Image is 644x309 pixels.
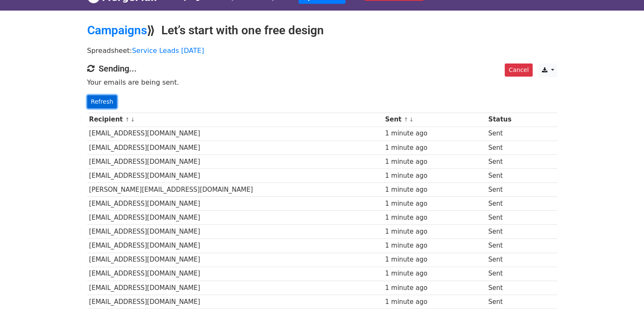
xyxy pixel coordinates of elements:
[87,141,383,154] td: [EMAIL_ADDRESS][DOMAIN_NAME]
[87,253,383,267] td: [EMAIL_ADDRESS][DOMAIN_NAME]
[486,154,522,168] td: Sent
[87,23,557,38] h2: ⟫ Let’s start with one free design
[87,211,383,225] td: [EMAIL_ADDRESS][DOMAIN_NAME]
[87,183,383,197] td: [PERSON_NAME][EMAIL_ADDRESS][DOMAIN_NAME]
[385,227,484,237] div: 1 minute ago
[87,113,383,127] th: Recipient
[87,197,383,211] td: [EMAIL_ADDRESS][DOMAIN_NAME]
[385,269,484,279] div: 1 minute ago
[486,239,522,253] td: Sent
[486,168,522,182] td: Sent
[486,281,522,295] td: Sent
[486,127,522,141] td: Sent
[486,267,522,281] td: Sent
[486,211,522,225] td: Sent
[385,283,484,293] div: 1 minute ago
[87,46,557,55] p: Spreadsheet:
[486,197,522,211] td: Sent
[486,225,522,239] td: Sent
[385,199,484,209] div: 1 minute ago
[505,63,532,77] a: Cancel
[87,23,147,37] a: Campaigns
[385,241,484,251] div: 1 minute ago
[383,113,486,127] th: Sent
[486,113,522,127] th: Status
[87,267,383,281] td: [EMAIL_ADDRESS][DOMAIN_NAME]
[385,185,484,195] div: 1 minute ago
[87,295,383,309] td: [EMAIL_ADDRESS][DOMAIN_NAME]
[409,116,414,123] a: ↓
[385,297,484,307] div: 1 minute ago
[87,154,383,168] td: [EMAIL_ADDRESS][DOMAIN_NAME]
[385,157,484,167] div: 1 minute ago
[385,171,484,181] div: 1 minute ago
[404,116,408,123] a: ↑
[486,253,522,267] td: Sent
[486,295,522,309] td: Sent
[87,127,383,141] td: [EMAIL_ADDRESS][DOMAIN_NAME]
[87,281,383,295] td: [EMAIL_ADDRESS][DOMAIN_NAME]
[87,225,383,239] td: [EMAIL_ADDRESS][DOMAIN_NAME]
[385,255,484,265] div: 1 minute ago
[87,168,383,182] td: [EMAIL_ADDRESS][DOMAIN_NAME]
[87,63,557,74] h4: Sending...
[125,116,130,123] a: ↑
[385,143,484,153] div: 1 minute ago
[130,116,135,123] a: ↓
[87,239,383,253] td: [EMAIL_ADDRESS][DOMAIN_NAME]
[486,183,522,197] td: Sent
[385,213,484,223] div: 1 minute ago
[385,129,484,138] div: 1 minute ago
[87,78,557,87] p: Your emails are being sent.
[602,268,644,309] iframe: Chat Widget
[87,95,117,108] a: Refresh
[132,47,204,55] a: Service Leads [DATE]
[486,141,522,154] td: Sent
